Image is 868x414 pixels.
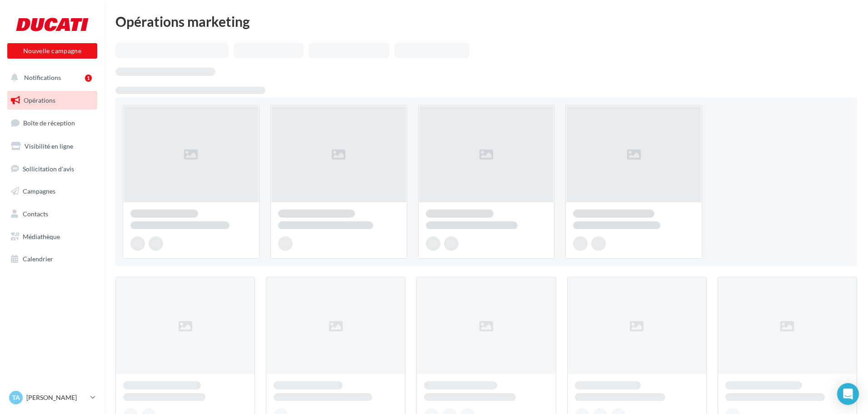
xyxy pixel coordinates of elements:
a: TA [PERSON_NAME] [7,389,97,406]
button: Nouvelle campagne [7,43,97,59]
a: Opérations [5,91,99,110]
div: Open Intercom Messenger [837,383,859,405]
span: Sollicitation d'avis [23,165,74,172]
a: Sollicitation d'avis [5,160,99,179]
a: Contacts [5,205,99,224]
span: Calendrier [23,255,53,263]
span: Contacts [23,210,48,218]
span: Opérations [24,96,55,104]
div: Opérations marketing [115,15,857,28]
a: Médiathèque [5,227,99,246]
span: Campagnes [23,187,55,195]
a: Campagnes [5,182,99,201]
span: Notifications [24,74,61,81]
p: [PERSON_NAME] [26,393,87,402]
span: TA [12,393,20,402]
span: Boîte de réception [23,119,75,127]
a: Boîte de réception [5,113,99,133]
a: Visibilité en ligne [5,137,99,156]
span: Visibilité en ligne [25,142,73,150]
a: Calendrier [5,249,99,269]
div: 1 [85,75,92,82]
button: Notifications 1 [5,68,95,87]
span: Médiathèque [23,233,60,240]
